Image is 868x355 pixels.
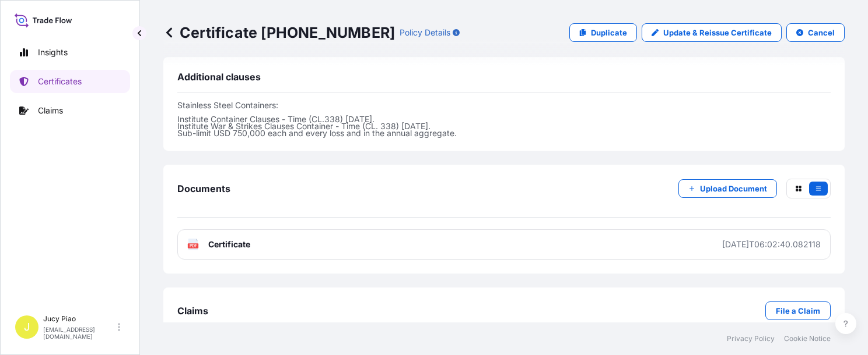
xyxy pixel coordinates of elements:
a: Certificates [10,70,130,93]
a: Claims [10,99,130,122]
span: Claims [177,305,208,317]
p: Claims [38,105,63,116]
a: Update & Reissue Certificate [642,23,782,42]
a: Privacy Policy [727,334,775,343]
span: J [24,321,30,333]
a: File a Claim [765,301,831,320]
p: Insights [38,47,68,58]
p: [EMAIL_ADDRESS][DOMAIN_NAME] [43,326,116,340]
a: Duplicate [569,23,637,42]
p: File a Claim [776,305,820,317]
button: Cancel [786,23,845,42]
button: Upload Document [678,179,777,198]
a: Insights [10,41,130,64]
a: PDFCertificate[DATE]T06:02:40.082118 [177,229,831,260]
span: Documents [177,183,230,194]
span: Additional clauses [177,71,261,83]
p: Update & Reissue Certificate [663,27,772,38]
p: Certificates [38,76,82,87]
p: Cancel [808,27,835,38]
p: Stainless Steel Containers: Institute Container Clauses - Time (CL.338) [DATE]. Institute War & S... [177,102,831,137]
p: Certificate [PHONE_NUMBER] [163,23,395,42]
text: PDF [190,244,197,248]
a: Cookie Notice [784,334,831,343]
div: [DATE]T06:02:40.082118 [722,239,821,250]
p: Policy Details [400,27,450,38]
p: Jucy Piao [43,314,116,324]
p: Upload Document [700,183,767,194]
span: No claims were submitted against this certificate . [177,321,363,332]
p: Duplicate [591,27,627,38]
span: Certificate [208,239,250,250]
